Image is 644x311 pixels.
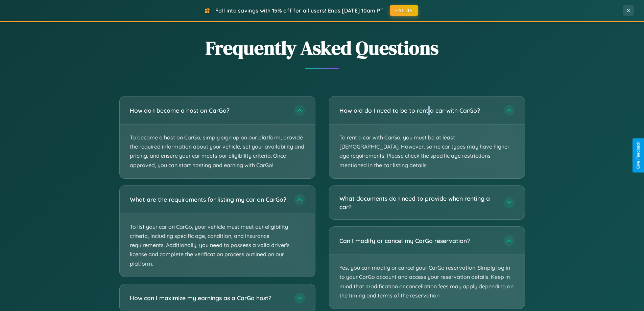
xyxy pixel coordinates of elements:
[339,237,497,245] h3: Can I modify or cancel my CarGo reservation?
[130,106,287,115] h3: How do I become a host on CarGo?
[390,5,418,16] button: FALL15
[339,106,497,115] h3: How old do I need to be to rent a car with CarGo?
[636,142,641,169] div: Give Feedback
[120,214,315,277] p: To list your car on CarGo, your vehicle must meet our eligibility criteria, including specific ag...
[130,195,287,204] h3: What are the requirements for listing my car on CarGo?
[329,255,525,309] p: Yes, you can modify or cancel your CarGo reservation. Simply log in to your CarGo account and acc...
[329,125,525,178] p: To rent a car with CarGo, you must be at least [DEMOGRAPHIC_DATA]. However, some car types may ha...
[130,294,287,302] h3: How can I maximize my earnings as a CarGo host?
[120,125,315,178] p: To become a host on CarGo, simply sign up on our platform, provide the required information about...
[119,35,525,61] h2: Frequently Asked Questions
[215,7,385,14] span: Fall into savings with 15% off for all users! Ends [DATE] 10am PT.
[339,194,497,211] h3: What documents do I need to provide when renting a car?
